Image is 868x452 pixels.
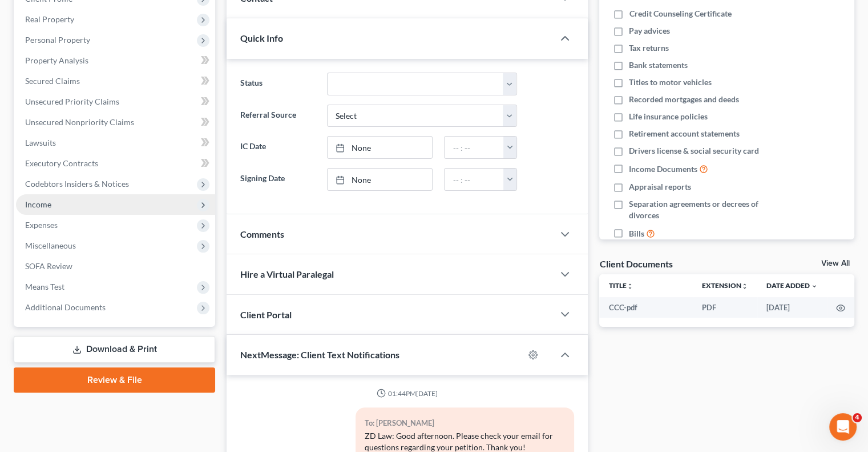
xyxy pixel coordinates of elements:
[629,77,712,88] span: Titles to motor vehicles
[626,283,633,290] i: unfold_more
[328,169,433,190] a: None
[25,76,80,86] span: Secured Claims
[741,283,748,290] i: unfold_more
[235,168,321,191] label: Signing Date
[25,199,51,209] span: Income
[25,117,134,127] span: Unsecured Nonpriority Claims
[25,241,76,250] span: Miscellaneous
[235,136,321,159] label: IC Date
[445,169,504,190] input: -- : --
[702,281,748,290] a: Extensionunfold_more
[25,261,72,271] span: SOFA Review
[240,33,283,43] span: Quick Info
[16,91,215,112] a: Unsecured Priority Claims
[25,179,129,189] span: Codebtors Insiders & Notices
[629,128,740,139] span: Retirement account statements
[629,111,708,122] span: Life insurance policies
[829,413,857,441] iframe: Intercom live chat
[16,71,215,91] a: Secured Claims
[25,55,88,65] span: Property Analysis
[14,336,215,363] a: Download & Print
[240,309,292,320] span: Client Portal
[629,25,670,37] span: Pay advices
[693,297,757,318] td: PDF
[25,97,119,106] span: Unsecured Priority Claims
[811,283,818,290] i: expand_more
[14,367,215,393] a: Review & File
[599,258,672,270] div: Client Documents
[16,112,215,133] a: Unsecured Nonpriority Claims
[629,181,691,193] span: Appraisal reports
[629,228,644,239] span: Bills
[235,105,321,127] label: Referral Source
[16,133,215,153] a: Lawsuits
[853,413,862,422] span: 4
[240,389,574,398] div: 01:44PM[DATE]
[25,302,106,312] span: Additional Documents
[240,229,284,239] span: Comments
[25,35,90,45] span: Personal Property
[629,198,781,221] span: Separation agreements or decrees of divorces
[821,259,850,267] a: View All
[629,42,669,54] span: Tax returns
[445,137,504,158] input: -- : --
[757,297,827,318] td: [DATE]
[240,269,334,279] span: Hire a Virtual Paralegal
[235,73,321,95] label: Status
[240,349,399,360] span: NextMessage: Client Text Notifications
[629,8,731,19] span: Credit Counseling Certificate
[608,281,633,290] a: Titleunfold_more
[629,59,688,71] span: Bank statements
[599,297,693,318] td: CCC-pdf
[16,50,215,71] a: Property Analysis
[25,282,64,291] span: Means Test
[25,138,56,147] span: Lawsuits
[328,137,433,158] a: None
[25,14,74,24] span: Real Property
[25,158,98,168] span: Executory Contracts
[365,417,565,430] div: To: [PERSON_NAME]
[25,220,58,230] span: Expenses
[629,145,759,157] span: Drivers license & social security card
[629,163,697,175] span: Income Documents
[16,153,215,174] a: Executory Contracts
[629,94,739,105] span: Recorded mortgages and deeds
[16,256,215,277] a: SOFA Review
[766,281,818,290] a: Date Added expand_more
